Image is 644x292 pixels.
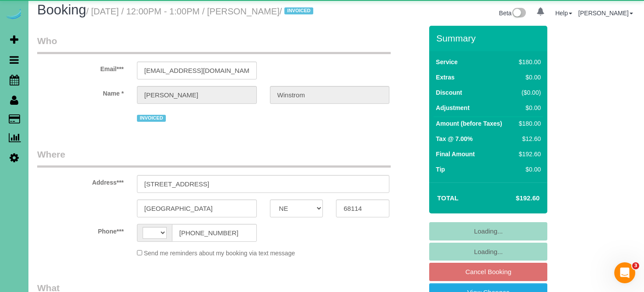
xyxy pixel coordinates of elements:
[555,10,572,17] a: Help
[37,2,86,17] span: Booking
[436,103,469,112] label: Adjustment
[284,7,313,14] span: INVOICED
[490,195,539,202] h4: $192.60
[437,194,458,202] strong: Total
[436,33,543,43] h3: Summary
[515,73,541,82] div: $0.00
[37,34,391,54] legend: Who
[515,150,541,158] div: $192.60
[436,58,458,66] label: Service
[5,9,23,21] img: Automaid Logo
[499,10,526,17] a: Beta
[144,250,295,257] span: Send me reminders about my booking via text message
[511,8,526,19] img: New interface
[436,119,502,128] label: Amount (before Taxes)
[515,134,541,143] div: $12.60
[515,88,541,97] div: ($0.00)
[515,119,541,128] div: $180.00
[280,7,316,16] span: /
[86,7,316,16] small: / [DATE] / 12:00PM - 1:00PM / [PERSON_NAME]
[436,134,472,143] label: Tax @ 7.00%
[436,88,462,97] label: Discount
[515,165,541,174] div: $0.00
[436,165,445,174] label: Tip
[515,58,541,66] div: $180.00
[31,86,130,98] label: Name *
[436,73,455,82] label: Extras
[578,10,633,17] a: [PERSON_NAME]
[436,150,475,158] label: Final Amount
[37,148,391,168] legend: Where
[515,103,541,112] div: $0.00
[632,262,639,269] span: 3
[614,262,635,283] iframe: Intercom live chat
[137,115,166,122] span: INVOICED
